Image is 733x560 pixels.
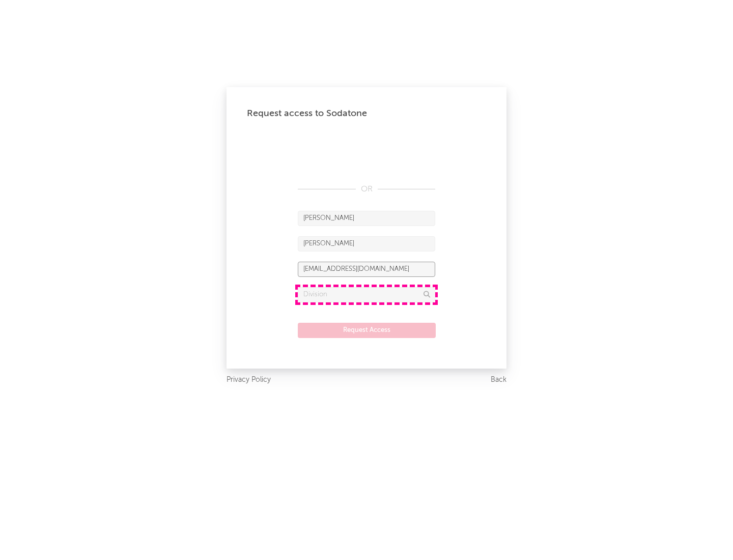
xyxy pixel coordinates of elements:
[227,374,271,386] a: Privacy Policy
[298,211,435,226] input: First Name
[247,107,486,120] div: Request access to Sodatone
[298,287,435,302] input: Division
[298,262,435,277] input: Email
[491,374,506,386] a: Back
[298,236,435,251] input: Last Name
[298,323,436,338] button: Request Access
[298,183,435,195] div: OR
